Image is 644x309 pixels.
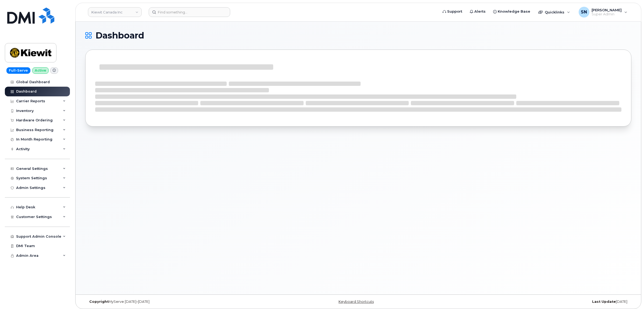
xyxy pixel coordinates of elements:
a: Keyboard Shortcuts [339,300,374,304]
strong: Last Update [592,300,616,304]
div: [DATE] [449,300,631,304]
strong: Copyright [89,300,109,304]
span: Dashboard [95,31,144,40]
div: MyServe [DATE]–[DATE] [85,300,267,304]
